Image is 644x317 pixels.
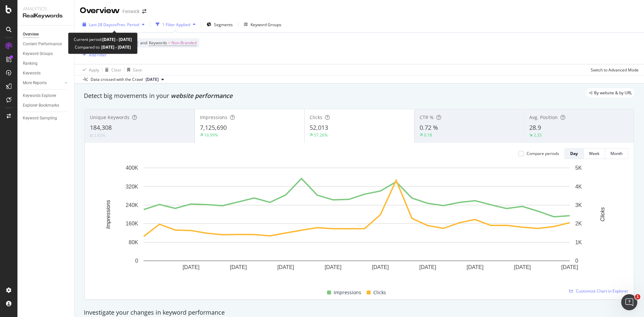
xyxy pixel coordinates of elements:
button: [DATE] [143,75,167,84]
div: Save [133,67,142,73]
div: Analytics [23,5,69,12]
text: 0 [575,258,578,264]
div: Keyword Groups [251,22,281,28]
b: [DATE] - [DATE] [102,37,132,42]
button: Month [605,148,628,159]
text: 160K [126,221,139,226]
text: 2K [575,221,582,226]
div: Overview [23,31,39,38]
button: Week [584,148,605,159]
text: [DATE] [277,264,294,270]
text: [DATE] [230,264,247,270]
div: Current period: [74,36,132,43]
span: = [168,40,170,46]
span: 184,308 [90,123,112,131]
a: Keywords Explorer [23,92,69,99]
span: 2025 Sep. 7th [146,76,159,83]
span: Non-Branded [171,38,197,48]
text: [DATE] [419,264,436,270]
button: 1 Filter Applied [153,19,198,30]
a: Keyword Groups [23,50,69,57]
text: 0 [135,258,138,264]
button: Switch to Advanced Mode [588,64,639,75]
a: Keyword Sampling [23,115,69,122]
text: [DATE] [182,264,199,270]
button: Segments [204,19,235,30]
div: Apply [89,67,99,73]
svg: A chart. [90,164,623,281]
span: CTR % [420,114,434,120]
div: RealKeywords [23,12,69,20]
div: 2.83% [94,133,105,138]
text: [DATE] [372,264,389,270]
div: Investigate your changes in keyword performance [84,308,635,317]
text: 5K [575,165,582,171]
a: Keywords [23,70,69,77]
b: [DATE] - [DATE] [100,44,131,50]
text: 80K [129,240,139,245]
text: 240K [126,202,139,208]
text: [DATE] [325,264,341,270]
a: Explorer Bookmarks [23,102,69,109]
div: Day [570,151,578,156]
a: Content Performance [23,41,69,48]
span: Unique Keywords [90,114,129,120]
text: [DATE] [561,264,578,270]
button: Keyword Groups [241,19,284,30]
span: Impressions [200,114,227,120]
div: Data crossed with the Crawl [91,76,143,83]
div: Compare periods [527,151,559,156]
text: Impressions [105,200,111,229]
a: Customize Chart in Explorer [569,288,628,294]
button: Clear [102,64,121,75]
button: Day [565,148,584,159]
div: Ranking [23,60,38,67]
span: 1 [635,294,640,300]
div: 1 Filter Applied [162,22,190,28]
text: 3K [575,202,582,208]
div: Compared to: [75,43,131,51]
text: 320K [126,183,139,189]
div: Month [610,151,623,156]
span: Customize Chart in Explorer [576,288,628,294]
button: Save [124,64,142,75]
iframe: Intercom live chat [621,294,637,310]
button: Apply [80,64,99,75]
span: Last 28 Days [89,22,113,28]
div: Keyword Sampling [23,115,57,122]
div: Explorer Bookmarks [23,102,59,109]
div: 0.18 [424,132,432,138]
div: More Reports [23,80,47,87]
div: Keywords Explorer [23,92,56,99]
div: Keywords [23,70,41,77]
div: Overview [80,5,120,16]
span: 0.72 % [420,123,438,131]
span: 28.9 [529,123,541,131]
text: 1K [575,240,582,245]
button: Last 28 DaysvsPrev. Period [80,19,147,30]
div: Fenwick [122,8,140,15]
div: Content Performance [23,41,62,48]
div: Week [589,151,599,156]
div: Keyword Groups [23,50,53,57]
span: Clicks [373,288,386,297]
a: More Reports [23,80,63,87]
span: Clicks [310,114,322,120]
span: and [140,40,147,46]
a: Ranking [23,60,69,67]
span: Impressions [334,288,361,297]
img: Equal [90,135,93,137]
div: arrow-right-arrow-left [142,9,146,14]
div: Add Filter [89,52,107,58]
text: Clicks [600,207,605,222]
button: Add Filter [80,51,107,59]
div: 2.33 [534,132,542,138]
div: 57.26% [314,132,328,138]
span: 7,125,690 [200,123,227,131]
span: Segments [214,22,233,28]
text: [DATE] [514,264,531,270]
div: legacy label [586,88,635,98]
div: Switch to Advanced Mode [591,67,639,73]
span: vs Prev. Period [113,22,139,28]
